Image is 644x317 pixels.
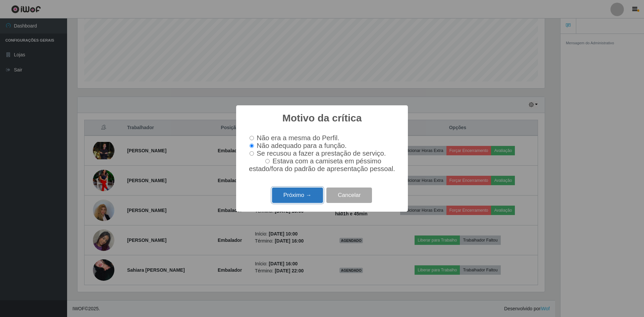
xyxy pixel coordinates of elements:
button: Próximo → [272,188,323,203]
button: Cancelar [326,188,372,203]
h2: Motivo da crítica [282,112,362,124]
span: Estava com a camiseta em péssimo estado/fora do padrão de apresentação pessoal. [249,157,395,172]
input: Estava com a camiseta em péssimo estado/fora do padrão de apresentação pessoal. [265,159,270,163]
input: Não era a mesma do Perfil. [250,136,254,140]
span: Não adequado para a função. [257,142,346,149]
span: Se recusou a fazer a prestação de serviço. [257,150,386,157]
input: Não adequado para a função. [250,144,254,148]
span: Não era a mesma do Perfil. [257,134,339,142]
input: Se recusou a fazer a prestação de serviço. [250,151,254,156]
